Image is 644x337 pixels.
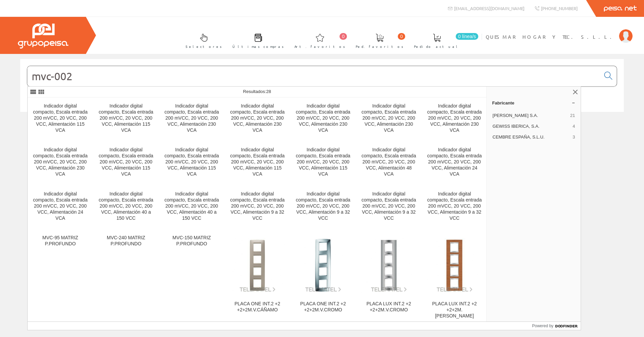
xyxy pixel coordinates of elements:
[427,147,482,177] div: Indicador digital compacto, Escala entrada 200 mVCC, 20 VCC, 200 VCC, Alimentación 24 VCA
[296,103,350,133] div: Indicador digital compacto, Escala entrada 200 mVCC, 20 VCC, 200 VCC, Alimentación 230 VCA
[159,98,224,141] a: Indicador digital compacto, Escala entrada 200 mVCC, 20 VCC, 200 VCC, Alimentación 230 VCA
[422,142,487,185] a: Indicador digital compacto, Escala entrada 200 mVCC, 20 VCC, 200 VCC, Alimentación 24 VCA
[33,191,88,221] div: Indicador digital compacto, Escala entrada 200 mVCC, 20 VCC, 200 VCC, Alimentación 24 VCA
[93,229,159,327] a: MVC-240 MATRIZ P.PROFUNDO
[290,229,356,327] a: PLACA ONE INT.2 +2 +2+2M.V.CROMO PLACA ONE INT.2 +2 +2+2M.V.CROMO
[33,147,88,177] div: Indicador digital compacto, Escala entrada 200 mVCC, 20 VCC, 200 VCC, Alimentación 230 VCA
[28,142,93,185] a: Indicador digital compacto, Escala entrada 200 mVCC, 20 VCC, 200 VCC, Alimentación 230 VCA
[427,301,482,319] div: PLACA LUX INT.2 +2 +2+2M.[PERSON_NAME]
[573,134,575,140] span: 3
[361,103,416,133] div: Indicador digital compacto, Escala entrada 200 mVCC, 20 VCC, 200 VCC, Alimentación 230 VCA
[487,97,581,108] a: Fabricante
[427,103,482,133] div: Indicador digital compacto, Escala entrada 200 mVCC, 20 VCC, 200 VCC, Alimentación 230 VCA
[422,229,487,327] a: PLACA LUX INT.2 +2 +2+2M.V.CEREZO PLACA LUX INT.2 +2 +2+2M.[PERSON_NAME]
[356,98,421,141] a: Indicador digital compacto, Escala entrada 200 mVCC, 20 VCC, 200 VCC, Alimentación 230 VCA
[294,43,345,50] span: Art. favoritos
[33,235,88,247] div: MVC-95 MATRIZ P.PROFUNDO
[230,238,285,293] img: PLACA ONE INT.2 +2 +2+2M.V.CÁÑAMO
[230,191,285,221] div: Indicador digital compacto, Escala entrada 200 mVCC, 20 VCC, 200 VCC, Alimentación 9 a 32 VCC
[532,323,553,329] span: Powered by
[28,186,93,229] a: Indicador digital compacto, Escala entrada 200 mVCC, 20 VCC, 200 VCC, Alimentación 24 VCA
[93,186,159,229] a: Indicador digital compacto, Escala entrada 200 mVCC, 20 VCC, 200 VCC, Alimentación 40 a 150 VCC
[422,186,487,229] a: Indicador digital compacto, Escala entrada 200 mVCC, 20 VCC, 200 VCC, Alimentación 9 a 32 VCC
[33,103,88,133] div: Indicador digital compacto, Escala entrada 200 mVCC, 20 VCC, 200 VCC, Alimentación 115 VCA
[186,43,222,50] span: Selectores
[296,191,350,221] div: Indicador digital compacto, Escala entrada 200 mVCC, 20 VCC, 200 VCC, Alimentación 9 a 32 VCC
[456,33,478,40] span: 0 línea/s
[99,103,153,133] div: Indicador digital compacto, Escala entrada 200 mVCC, 20 VCC, 200 VCC, Alimentación 115 VCA
[296,147,350,177] div: Indicador digital compacto, Escala entrada 200 mVCC, 20 VCC, 200 VCC, Alimentación 115 VCA
[427,238,482,293] img: PLACA LUX INT.2 +2 +2+2M.V.CEREZO
[230,147,285,177] div: Indicador digital compacto, Escala entrada 200 mVCC, 20 VCC, 200 VCC, Alimentación 115 VCA
[532,322,581,330] a: Powered by
[290,98,356,141] a: Indicador digital compacto, Escala entrada 200 mVCC, 20 VCC, 200 VCC, Alimentación 230 VCA
[164,235,219,247] div: MVC-150 MATRIZ P.PROFUNDO
[454,5,524,11] span: [EMAIL_ADDRESS][DOMAIN_NAME]
[492,123,570,129] span: GEWISS IBERICA, S.A.
[427,191,482,221] div: Indicador digital compacto, Escala entrada 200 mVCC, 20 VCC, 200 VCC, Alimentación 9 a 32 VCC
[361,191,416,221] div: Indicador digital compacto, Escala entrada 200 mVCC, 20 VCC, 200 VCC, Alimentación 9 a 32 VCC
[290,142,356,185] a: Indicador digital compacto, Escala entrada 200 mVCC, 20 VCC, 200 VCC, Alimentación 115 VCA
[266,89,271,94] span: 28
[20,120,624,126] div: © Grupo Peisa
[179,28,225,53] a: Selectores
[27,66,600,86] input: Buscar...
[296,238,350,293] img: PLACA ONE INT.2 +2 +2+2M.V.CROMO
[232,43,284,50] span: Últimas compras
[225,229,290,327] a: PLACA ONE INT.2 +2 +2+2M.V.CÁÑAMO PLACA ONE INT.2 +2 +2+2M.V.CÁÑAMO
[28,229,93,327] a: MVC-95 MATRIZ P.PROFUNDO
[164,191,219,221] div: Indicador digital compacto, Escala entrada 200 mVCC, 20 VCC, 200 VCC, Alimentación 40 a 150 VCC
[93,142,159,185] a: Indicador digital compacto, Escala entrada 200 mVCC, 20 VCC, 200 VCC, Alimentación 115 VCA
[492,113,568,119] span: [PERSON_NAME] S.A.
[361,147,416,177] div: Indicador digital compacto, Escala entrada 200 mVCC, 20 VCC, 200 VCC, Alimentación 48 VCA
[159,186,224,229] a: Indicador digital compacto, Escala entrada 200 mVCC, 20 VCC, 200 VCC, Alimentación 40 a 150 VCC
[159,229,224,327] a: MVC-150 MATRIZ P.PROFUNDO
[164,103,219,133] div: Indicador digital compacto, Escala entrada 200 mVCC, 20 VCC, 200 VCC, Alimentación 230 VCA
[99,235,153,247] div: MVC-240 MATRIZ P.PROFUNDO
[361,238,416,293] img: PLACA LUX INT.2 +2 +2+2M.V.CROMO
[296,301,350,313] div: PLACA ONE INT.2 +2 +2+2M.V.CROMO
[573,123,575,129] span: 4
[225,98,290,141] a: Indicador digital compacto, Escala entrada 200 mVCC, 20 VCC, 200 VCC, Alimentación 230 VCA
[356,43,404,50] span: Ped. favoritos
[230,301,285,313] div: PLACA ONE INT.2 +2 +2+2M.V.CÁÑAMO
[290,186,356,229] a: Indicador digital compacto, Escala entrada 200 mVCC, 20 VCC, 200 VCC, Alimentación 9 a 32 VCC
[361,301,416,313] div: PLACA LUX INT.2 +2 +2+2M.V.CROMO
[492,134,570,140] span: CEMBRE ESPAÑA, S.L.U.
[99,191,153,221] div: Indicador digital compacto, Escala entrada 200 mVCC, 20 VCC, 200 VCC, Alimentación 40 a 150 VCC
[541,5,578,11] span: [PHONE_NUMBER]
[226,28,287,53] a: Últimas compras
[225,142,290,185] a: Indicador digital compacto, Escala entrada 200 mVCC, 20 VCC, 200 VCC, Alimentación 115 VCA
[356,229,421,327] a: PLACA LUX INT.2 +2 +2+2M.V.CROMO PLACA LUX INT.2 +2 +2+2M.V.CROMO
[486,28,633,34] a: QUESMAR HOGAR Y TEC. S.L.L.
[93,98,159,141] a: Indicador digital compacto, Escala entrada 200 mVCC, 20 VCC, 200 VCC, Alimentación 115 VCA
[230,103,285,133] div: Indicador digital compacto, Escala entrada 200 mVCC, 20 VCC, 200 VCC, Alimentación 230 VCA
[414,43,460,50] span: Pedido actual
[159,142,224,185] a: Indicador digital compacto, Escala entrada 200 mVCC, 20 VCC, 200 VCC, Alimentación 115 VCA
[18,24,68,49] img: Grupo Peisa
[99,147,153,177] div: Indicador digital compacto, Escala entrada 200 mVCC, 20 VCC, 200 VCC, Alimentación 115 VCA
[164,147,219,177] div: Indicador digital compacto, Escala entrada 200 mVCC, 20 VCC, 200 VCC, Alimentación 115 VCA
[486,33,616,40] span: QUESMAR HOGAR Y TEC. S.L.L.
[422,98,487,141] a: Indicador digital compacto, Escala entrada 200 mVCC, 20 VCC, 200 VCC, Alimentación 230 VCA
[356,186,421,229] a: Indicador digital compacto, Escala entrada 200 mVCC, 20 VCC, 200 VCC, Alimentación 9 a 32 VCC
[356,142,421,185] a: Indicador digital compacto, Escala entrada 200 mVCC, 20 VCC, 200 VCC, Alimentación 48 VCA
[28,98,93,141] a: Indicador digital compacto, Escala entrada 200 mVCC, 20 VCC, 200 VCC, Alimentación 115 VCA
[570,113,575,119] span: 21
[243,89,271,94] span: Resultados:
[398,33,405,40] span: 0
[225,186,290,229] a: Indicador digital compacto, Escala entrada 200 mVCC, 20 VCC, 200 VCC, Alimentación 9 a 32 VCC
[340,33,347,40] span: 0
